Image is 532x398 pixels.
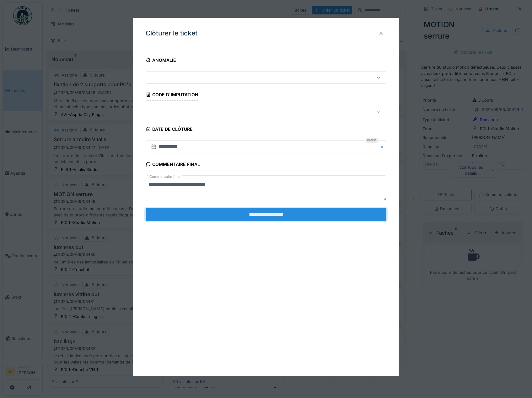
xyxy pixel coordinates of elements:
div: Anomalie [146,56,176,66]
div: Commentaire final [146,160,200,170]
div: Code d'imputation [146,90,199,101]
button: Close [379,140,386,153]
div: Requis [366,138,378,143]
label: Commentaire final [148,173,182,181]
h3: Clôturer le ticket [146,29,197,37]
div: Date de clôture [146,125,193,135]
